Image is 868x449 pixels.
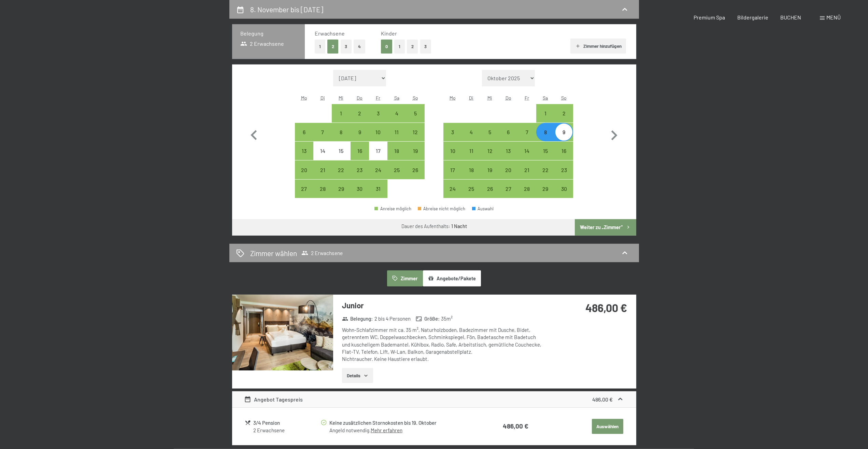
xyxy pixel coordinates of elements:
div: Anreise möglich [313,180,332,198]
div: Angeld notwendig. [329,427,471,434]
div: Mon Nov 17 2025 [443,160,462,179]
div: Sat Nov 15 2025 [536,142,555,160]
div: 10 [370,129,387,146]
div: Anreise möglich [499,160,517,179]
strong: 486,00 € [585,301,627,314]
span: 2 bis 4 Personen [374,315,411,322]
h3: Belegung [240,30,297,37]
h2: 8. November bis [DATE] [250,5,323,14]
div: Thu Nov 13 2025 [499,142,517,160]
div: 21 [314,167,331,184]
div: Sun Oct 05 2025 [406,104,424,123]
div: Keine zusätzlichen Stornokosten bis 19. Oktober [329,419,471,427]
div: Anreise möglich [536,123,555,141]
div: Fri Oct 24 2025 [369,160,387,179]
img: mss_renderimg.php [232,295,333,370]
div: 3/4 Pension [253,419,320,427]
span: 2 Erwachsene [301,250,343,256]
div: Anreise möglich [517,142,536,160]
div: 3 [444,129,461,146]
div: Tue Oct 28 2025 [313,180,332,198]
span: 2 Erwachsene [240,40,284,47]
div: Sun Nov 16 2025 [555,142,573,160]
div: 17 [444,167,461,184]
div: Mon Oct 20 2025 [295,160,313,179]
div: Anreise möglich [406,160,424,179]
div: 13 [296,148,313,165]
div: Wed Oct 08 2025 [332,123,350,141]
div: 2 Erwachsene [253,427,320,434]
div: 17 [370,148,387,165]
div: Anreise möglich [555,123,573,141]
div: 7 [314,129,331,146]
div: Anreise möglich [351,104,369,123]
abbr: Donnerstag [357,95,362,101]
div: Mon Nov 03 2025 [443,123,462,141]
div: 29 [537,186,554,203]
div: 6 [500,129,517,146]
div: Anreise möglich [295,142,313,160]
div: 4 [463,129,480,146]
span: Kinder [381,30,397,37]
div: Anreise möglich [517,123,536,141]
div: 14 [518,148,535,165]
div: Angebot Tagespreis [244,395,303,404]
h2: Zimmer wählen [250,248,297,258]
a: BUCHEN [780,14,801,20]
button: 3 [341,40,352,54]
div: 12 [481,148,498,165]
div: 15 [332,148,350,165]
b: 1 Nacht [451,223,467,229]
abbr: Montag [450,95,456,101]
div: Tue Nov 25 2025 [462,180,481,198]
div: 9 [351,129,368,146]
a: Bildergalerie [737,14,768,20]
strong: 486,00 € [592,396,613,403]
button: 1 [394,40,405,54]
h3: Junior [342,300,545,311]
abbr: Sonntag [561,95,567,101]
div: Anreise möglich [499,123,517,141]
div: Thu Nov 27 2025 [499,180,517,198]
div: Anreise möglich [332,123,350,141]
strong: Größe : [416,315,440,322]
div: Anreise möglich [481,160,499,179]
div: Anreise möglich [443,142,462,160]
div: Anreise möglich [351,123,369,141]
div: Fri Nov 28 2025 [517,180,536,198]
div: 22 [332,167,350,184]
div: 30 [555,186,572,203]
div: Anreise möglich [387,104,406,123]
div: 20 [500,167,517,184]
div: Fri Nov 14 2025 [517,142,536,160]
div: 6 [296,129,313,146]
div: Anreise möglich [387,142,406,160]
div: Sun Nov 23 2025 [555,160,573,179]
div: 19 [481,167,498,184]
div: Anreise möglich [462,180,481,198]
abbr: Mittwoch [339,95,343,101]
abbr: Dienstag [469,95,473,101]
abbr: Freitag [376,95,380,101]
a: Premium Spa [694,14,725,20]
div: Anreise möglich [536,142,555,160]
div: Anreise möglich [369,123,387,141]
div: 7 [518,129,535,146]
div: 8 [332,129,350,146]
abbr: Donnerstag [506,95,511,101]
a: Mehr erfahren [371,427,402,433]
button: Zimmer [387,270,423,286]
div: 23 [351,167,368,184]
div: Wed Oct 29 2025 [332,180,350,198]
div: Anreise möglich [295,160,313,179]
div: Anreise nicht möglich [332,142,350,160]
div: Thu Oct 23 2025 [351,160,369,179]
span: Erwachsene [315,30,345,37]
div: Thu Oct 02 2025 [351,104,369,123]
div: Anreise möglich [351,180,369,198]
div: Anreise möglich [374,207,411,211]
div: Mon Nov 10 2025 [443,142,462,160]
div: Thu Oct 30 2025 [351,180,369,198]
